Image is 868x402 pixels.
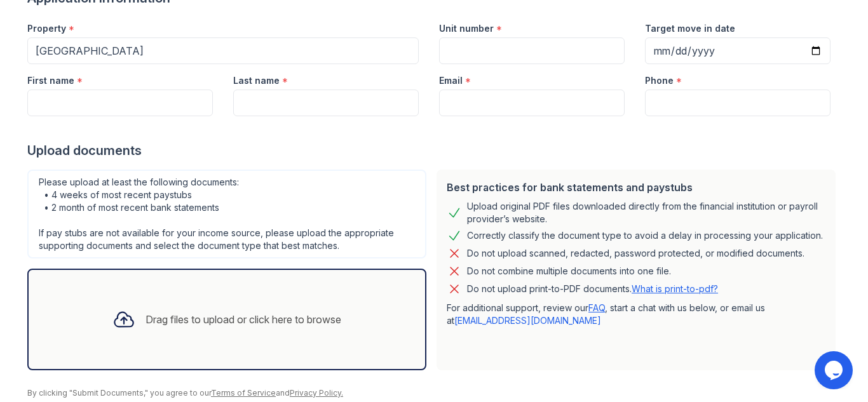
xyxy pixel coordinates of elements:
[27,22,66,35] label: Property
[467,200,825,225] div: Upload original PDF files downloaded directly from the financial institution or payroll provider’...
[447,302,825,327] p: For additional support, review our , start a chat with us below, or email us at
[27,142,841,159] div: Upload documents
[447,180,825,195] div: Best practices for bank statements and paystubs
[467,228,823,243] div: Correctly classify the document type to avoid a delay in processing your application.
[632,283,718,294] a: What is print-to-pdf?
[454,315,601,326] a: [EMAIL_ADDRESS][DOMAIN_NAME]
[467,283,718,295] p: Do not upload print-to-PDF documents.
[467,264,671,279] div: Do not combine multiple documents into one file.
[645,22,735,35] label: Target move in date
[290,388,343,398] a: Privacy Policy.
[439,74,463,87] label: Email
[439,22,494,35] label: Unit number
[27,388,841,398] div: By clicking "Submit Documents," you agree to our and
[815,351,855,389] iframe: chat widget
[27,74,74,87] label: First name
[645,74,674,87] label: Phone
[588,302,605,313] a: FAQ
[467,246,804,261] div: Do not upload scanned, redacted, password protected, or modified documents.
[27,170,426,258] div: Please upload at least the following documents: • 4 weeks of most recent paystubs • 2 month of mo...
[211,388,276,398] a: Terms of Service
[233,74,280,87] label: Last name
[146,312,341,327] div: Drag files to upload or click here to browse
